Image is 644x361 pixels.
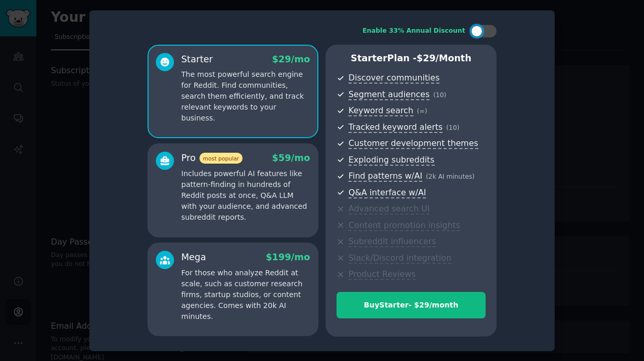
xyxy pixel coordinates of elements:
span: Q&A interface w/AI [348,188,426,198]
span: Segment audiences [348,89,430,100]
span: $ 29 /month [417,53,472,63]
span: Advanced search UI [348,204,430,215]
span: Product Reviews [348,269,415,280]
div: Buy Starter - $ 29 /month [337,300,485,311]
p: The most powerful search engine for Reddit. Find communities, search them efficiently, and track ... [181,69,310,124]
span: Discover communities [348,73,439,84]
div: Mega [181,251,206,264]
span: $ 199 /mo [266,252,310,262]
span: Keyword search [348,105,413,116]
p: For those who analyze Reddit at scale, such as customer research firms, startup studios, or conte... [181,268,310,322]
span: Exploding subreddits [348,155,434,166]
p: Includes powerful AI features like pattern-finding in hundreds of Reddit posts at once, Q&A LLM w... [181,168,310,223]
span: Slack/Discord integration [348,253,451,264]
span: most popular [199,153,243,164]
div: Starter [181,53,213,66]
p: Starter Plan - [337,52,486,65]
span: $ 59 /mo [272,153,310,163]
span: Customer development themes [348,138,478,149]
span: Tracked keyword alerts [348,122,442,133]
span: $ 29 /mo [272,54,310,64]
button: BuyStarter- $29/month [337,292,486,318]
span: Content promotion insights [348,220,460,231]
span: ( ∞ ) [417,108,427,115]
span: ( 10 ) [433,91,446,99]
div: Pro [181,152,243,165]
span: Subreddit influencers [348,236,436,247]
div: Enable 33% Annual Discount [363,26,465,36]
span: ( 2k AI minutes ) [426,173,475,180]
span: ( 10 ) [446,124,459,131]
span: Find patterns w/AI [348,171,422,182]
